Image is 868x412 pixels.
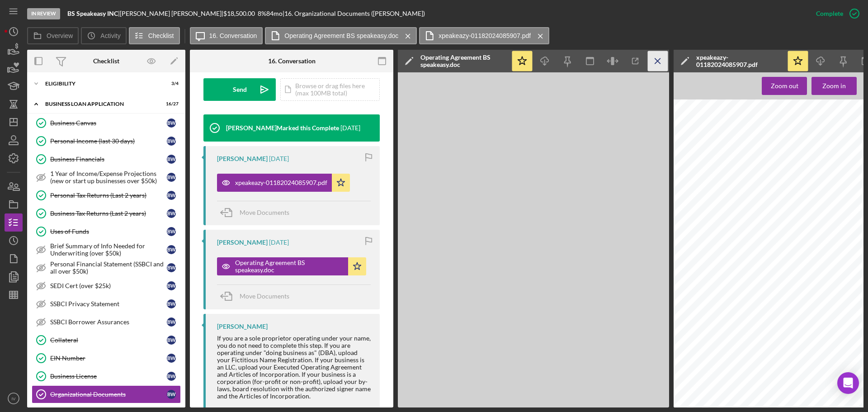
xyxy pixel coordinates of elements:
[50,260,167,275] div: Personal Financial Statement (SSBCI and all over $50k)
[50,336,167,344] div: Collateral
[217,335,371,400] div: If you are a sole proprietor operating under your name, you do not need to complete this step. If...
[235,179,327,186] div: xpeakeazy-01182024085907.pdf
[5,389,23,407] button: IV
[67,10,120,17] div: |
[217,323,268,330] div: [PERSON_NAME]
[217,201,298,224] button: Move Documents
[50,137,167,145] div: Personal Income (last 30 days)
[27,8,60,19] div: In Review
[190,27,263,44] button: 16. Conversation
[50,373,167,380] div: Business License
[32,349,181,367] a: EIN NumberBW
[203,78,276,101] button: Send
[167,227,176,236] div: B W
[209,32,257,39] label: 16. Conversation
[223,10,258,17] div: $18,500.00
[240,292,289,300] span: Move Documents
[32,259,181,277] a: Personal Financial Statement (SSBCI and all over $50k)BW
[439,32,531,39] label: xpeakeazy-01182024085907.pdf
[50,355,167,362] div: EIN Number
[167,137,176,146] div: B W
[162,101,179,107] div: 16 / 27
[217,257,366,275] button: Operating Agreement BS speakeasy.doc
[50,210,167,217] div: Business Tax Returns (Last 2 years)
[32,295,181,313] a: SSBCI Privacy StatementBW
[807,5,863,23] button: Complete
[32,313,181,331] a: SSBCI Borrower AssurancesBW
[32,277,181,295] a: SEDI Cert (over $25k)BW
[50,192,167,199] div: Personal Tax Returns (Last 2 years)
[32,223,181,241] a: Uses of FundsBW
[50,282,167,289] div: SEDI Cert (over $25k)
[167,336,176,345] div: B W
[762,77,807,95] button: Zoom out
[93,57,119,65] div: Checklist
[32,331,181,349] a: CollateralBW
[240,208,289,216] span: Move Documents
[167,173,176,182] div: B W
[283,10,425,17] div: | 16. Organizational Documents ([PERSON_NAME])
[217,285,298,308] button: Move Documents
[217,174,350,192] button: xpeakeazy-01182024085907.pdf
[50,156,167,163] div: Business Financials
[167,317,176,327] div: B W
[269,239,289,246] time: 2025-08-11 16:30
[340,124,360,132] time: 2025-08-11 17:40
[265,27,417,44] button: Operating Agreement BS speakeasy.doc
[50,170,167,185] div: 1 Year of Income/Expense Projections (new or start up businesses over $50k)
[32,114,181,132] a: Business CanvasBW
[32,241,181,259] a: Brief Summary of Info Needed for Underwriting (over $50k)BW
[45,81,156,86] div: ELIGIBILITY
[129,27,180,44] button: Checklist
[167,281,176,290] div: B W
[100,32,120,39] label: Activity
[32,385,181,403] a: Organizational DocumentsBW
[258,10,266,17] div: 8 %
[32,186,181,204] a: Personal Tax Returns (Last 2 years)BW
[167,299,176,308] div: B W
[811,77,857,95] button: Zoom in
[235,259,344,274] div: Operating Agreement BS speakeasy.doc
[50,119,167,127] div: Business Canvas
[167,390,176,399] div: B W
[226,124,339,132] div: [PERSON_NAME] Marked this Complete
[32,204,181,223] a: Business Tax Returns (Last 2 years)BW
[167,372,176,381] div: B W
[696,54,782,68] div: xpeakeazy-01182024085907.pdf
[32,367,181,385] a: Business LicenseBW
[217,239,268,246] div: [PERSON_NAME]
[148,32,174,39] label: Checklist
[816,5,843,23] div: Complete
[50,300,167,308] div: SSBCI Privacy Statement
[771,77,798,95] div: Zoom out
[284,32,398,39] label: Operating Agreement BS speakeasy.doc
[167,209,176,218] div: B W
[398,72,669,407] iframe: Document Preview
[837,372,859,394] div: Open Intercom Messenger
[167,118,176,128] div: B W
[233,78,247,101] div: Send
[167,354,176,363] div: B W
[45,101,156,107] div: BUSINESS LOAN APPLICATION
[32,168,181,186] a: 1 Year of Income/Expense Projections (new or start up businesses over $50k)BW
[120,10,223,17] div: [PERSON_NAME] [PERSON_NAME] |
[81,27,126,44] button: Activity
[266,10,283,17] div: 84 mo
[32,132,181,150] a: Personal Income (last 30 days)BW
[27,27,79,44] button: Overview
[167,263,176,272] div: B W
[217,155,268,162] div: [PERSON_NAME]
[50,242,167,257] div: Brief Summary of Info Needed for Underwriting (over $50k)
[167,155,176,164] div: B W
[67,9,118,17] b: BS Speakeasy INC
[419,27,549,44] button: xpeakeazy-01182024085907.pdf
[269,155,289,162] time: 2025-08-11 16:33
[420,54,506,68] div: Operating Agreement BS speakeasy.doc
[162,81,179,86] div: 3 / 4
[167,245,176,254] div: B W
[47,32,73,39] label: Overview
[32,150,181,168] a: Business FinancialsBW
[50,318,167,326] div: SSBCI Borrower Assurances
[50,228,167,235] div: Uses of Funds
[11,396,16,401] text: IV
